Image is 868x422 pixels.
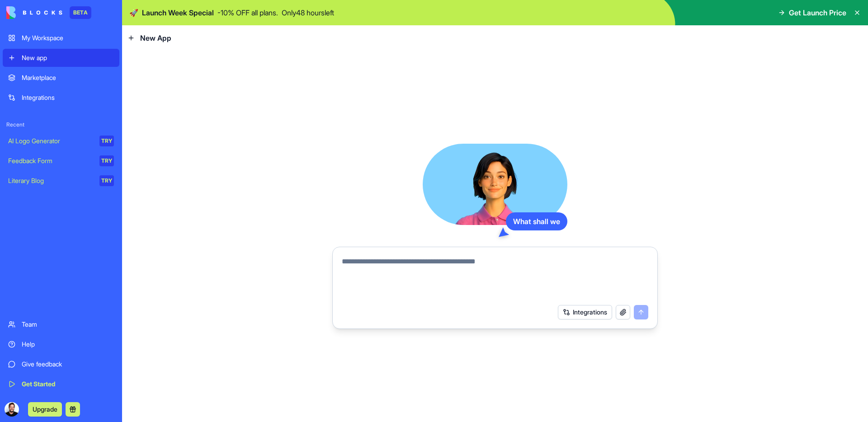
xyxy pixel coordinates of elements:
div: Literary Blog [8,176,93,185]
img: ACg8ocJ_DlVl6PqCIxSdELER98ae1LMfsKrhpqW0PsFMfDyYu4WbmgC0=s96-c [5,402,19,417]
p: - 10 % OFF all plans. [217,7,278,18]
span: Get Launch Price [789,7,846,18]
p: Only 48 hours left [282,7,334,18]
a: Help [3,335,119,353]
span: New App [140,33,171,43]
div: Team [22,320,114,329]
a: My Workspace [3,29,119,47]
a: Upgrade [28,404,62,413]
div: Marketplace [22,73,114,82]
div: New app [22,53,114,62]
div: Integrations [22,93,114,102]
span: 🚀 [129,7,138,18]
div: Feedback Form [8,156,93,165]
a: Get Started [3,375,119,393]
button: Integrations [558,305,612,319]
a: Team [3,315,119,333]
div: BETA [70,6,91,19]
div: TRY [99,175,114,186]
a: Integrations [3,89,119,107]
span: Recent [3,121,119,128]
img: logo [6,6,62,19]
div: TRY [99,155,114,166]
a: Give feedback [3,355,119,373]
a: BETA [6,6,91,19]
a: Literary BlogTRY [3,172,119,190]
a: New app [3,49,119,67]
div: TRY [99,136,114,146]
a: Marketplace [3,69,119,87]
div: What shall we [506,212,567,230]
a: AI Logo GeneratorTRY [3,132,119,150]
div: Give feedback [22,360,114,369]
div: Get Started [22,380,114,389]
div: Help [22,340,114,349]
button: Upgrade [28,402,62,417]
div: AI Logo Generator [8,136,93,145]
div: My Workspace [22,33,114,42]
a: Feedback FormTRY [3,152,119,170]
span: Launch Week Special [142,7,214,18]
